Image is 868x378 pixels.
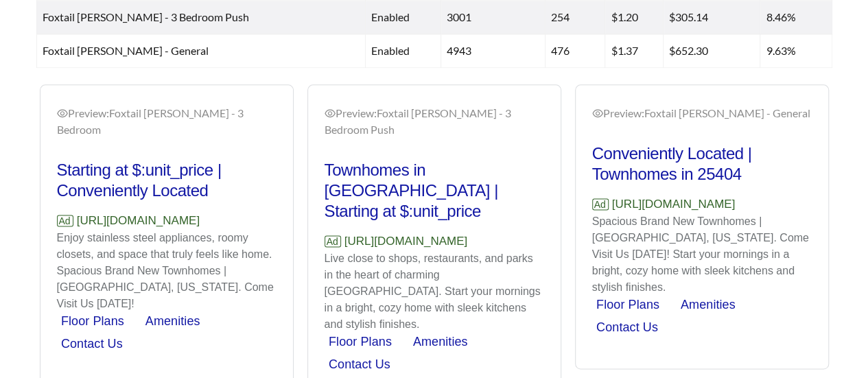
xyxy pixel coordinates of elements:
a: Contact Us [596,320,658,334]
td: 254 [546,1,605,34]
a: Amenities [681,298,736,311]
td: 476 [546,34,605,68]
div: Preview: Foxtail [PERSON_NAME] - General [592,105,812,121]
span: Foxtail [PERSON_NAME] - General [43,44,209,57]
td: 4943 [441,34,546,68]
td: 3001 [441,1,546,34]
td: $1.20 [605,1,663,34]
a: Floor Plans [596,298,659,311]
td: $652.30 [664,34,761,68]
td: 9.63% [760,34,832,68]
span: Foxtail [PERSON_NAME] - 3 Bedroom Push [43,10,249,23]
span: enabled [371,10,410,23]
td: $305.14 [664,1,761,34]
span: eye [592,108,603,119]
p: [URL][DOMAIN_NAME] [592,196,812,213]
p: Spacious Brand New Townhomes | [GEOGRAPHIC_DATA], [US_STATE]. Come Visit Us [DATE]! Start your mo... [592,213,812,296]
h2: Conveniently Located | Townhomes in 25404 [592,143,812,185]
span: Ad [592,198,609,210]
td: 8.46% [760,1,832,34]
td: $1.37 [605,34,663,68]
span: enabled [371,44,410,57]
